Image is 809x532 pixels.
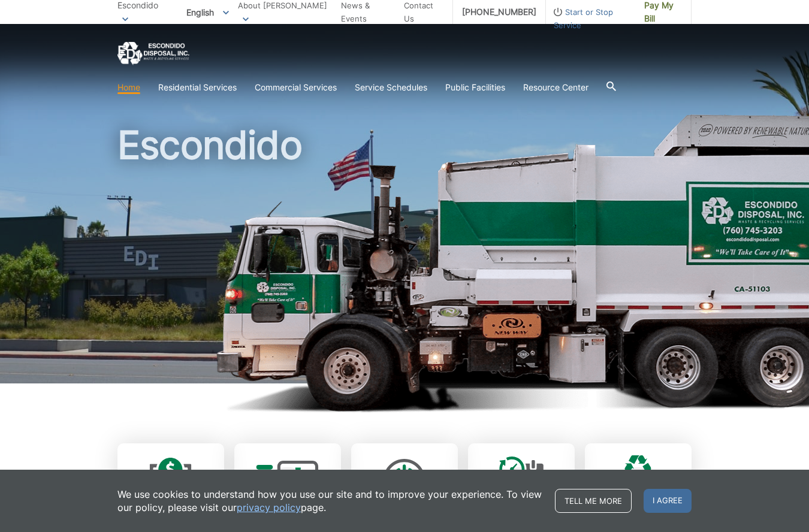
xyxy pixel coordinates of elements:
[117,488,543,514] p: We use cookies to understand how you use our site and to improve your experience. To view our pol...
[117,81,140,94] a: Home
[644,489,692,513] span: I agree
[237,501,301,514] a: privacy policy
[445,81,505,94] a: Public Facilities
[555,489,632,513] a: Tell me more
[523,81,588,94] a: Resource Center
[255,81,337,94] a: Commercial Services
[158,81,237,94] a: Residential Services
[355,81,427,94] a: Service Schedules
[117,126,692,389] h1: Escondido
[117,42,189,65] a: EDCD logo. Return to the homepage.
[177,2,238,22] span: English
